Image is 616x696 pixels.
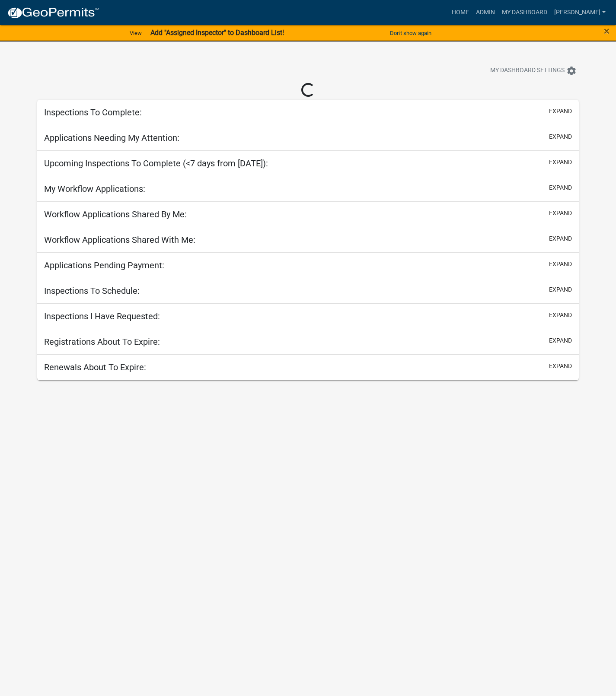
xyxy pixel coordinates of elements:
[386,26,435,40] button: Don't show again
[44,362,146,372] h5: Renewals About To Expire:
[44,107,142,118] h5: Inspections To Complete:
[44,184,145,194] h5: My Workflow Applications:
[126,26,145,40] a: View
[604,25,610,37] span: ×
[549,336,572,345] button: expand
[549,209,572,218] button: expand
[498,4,551,21] a: My Dashboard
[472,4,498,21] a: Admin
[549,132,572,141] button: expand
[44,337,160,347] h5: Registrations About To Expire:
[549,183,572,192] button: expand
[551,4,609,21] a: [PERSON_NAME]
[44,260,164,270] h5: Applications Pending Payment:
[549,362,572,371] button: expand
[604,26,610,36] button: Close
[566,66,577,76] i: settings
[490,66,565,76] span: My Dashboard Settings
[150,29,284,37] strong: Add "Assigned Inspector" to Dashboard List!
[549,260,572,269] button: expand
[448,4,472,21] a: Home
[44,158,268,168] h5: Upcoming Inspections To Complete (<7 days from [DATE]):
[483,62,584,79] button: My Dashboard Settingssettings
[549,234,572,243] button: expand
[549,285,572,294] button: expand
[44,209,187,219] h5: Workflow Applications Shared By Me:
[44,235,195,245] h5: Workflow Applications Shared With Me:
[549,158,572,167] button: expand
[549,107,572,116] button: expand
[44,133,179,143] h5: Applications Needing My Attention:
[44,311,160,321] h5: Inspections I Have Requested:
[549,311,572,320] button: expand
[44,286,140,296] h5: Inspections To Schedule:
